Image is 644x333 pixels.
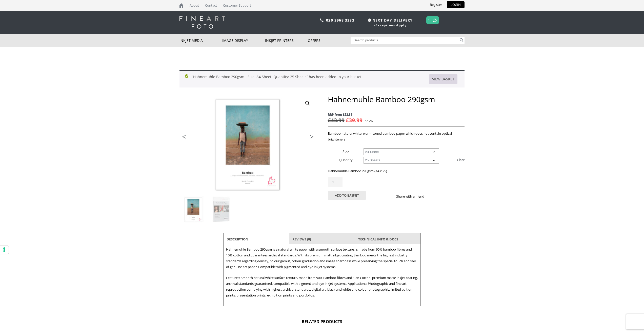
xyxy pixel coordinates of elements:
[376,23,407,27] a: Exceptions Apply
[328,191,366,200] button: Add to basket
[346,117,363,124] bdi: 39.99
[179,319,465,327] h2: Related products
[308,34,351,47] a: Offers
[208,196,235,223] img: Hahnemuhle Bamboo 290gsm - Image 2
[328,177,343,187] input: Product quantity
[428,16,430,24] a: 1
[320,19,324,22] img: phone.svg
[426,1,446,8] a: Register
[226,247,418,270] p: Hahnemuhle Bamboo 290gsm is a natural white paper with a smooth surface texture; is made from 90%...
[328,131,465,142] p: Bamboo natural white, warm-toned bamboo paper which does not contain optical brighteners
[326,18,354,23] a: 020 3968 3333
[436,194,440,198] img: twitter sharing button
[430,194,434,198] img: facebook sharing button
[429,74,457,84] a: View basket
[367,17,413,23] span: NEXT DAY DELIVERY
[351,37,459,44] input: Search products…
[227,235,248,244] a: Description
[343,149,349,154] label: Size
[226,275,418,298] p: Features: Smooth natural white surface texture, made from 90% Bamboo fibres and 10% Cotton, premi...
[358,235,398,244] a: TECHNICAL INFO & DOCS
[339,157,352,162] label: Quantity
[442,194,447,198] img: email sharing button
[459,37,465,44] button: Search
[447,1,465,8] a: LOGIN
[265,34,308,47] a: Inkjet Printers
[179,16,225,29] img: logo-white.svg
[328,117,345,124] bdi: 43.99
[303,99,312,108] a: View full-screen image gallery
[433,19,437,22] img: basket.svg
[368,19,371,22] img: time.svg
[396,194,430,199] p: Share with a friend
[328,112,465,117] span: RRP from £52.31
[292,235,311,244] a: Reviews (0)
[180,196,207,223] img: Hahnemuhle Bamboo 290gsm
[328,168,465,174] p: Hahnemuhle Bamboo 290gsm (A4 x 25)
[222,34,265,47] a: Image Display
[179,34,222,47] a: Inkjet Media
[346,117,349,124] span: £
[457,156,465,164] a: Clear options
[179,70,465,87] div: “Hahnemuhle Bamboo 290gsm - Size: A4 Sheet, Quantity: 25 Sheets” has been added to your basket.
[328,117,331,124] span: £
[328,95,465,104] h1: Hahnemuhle Bamboo 290gsm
